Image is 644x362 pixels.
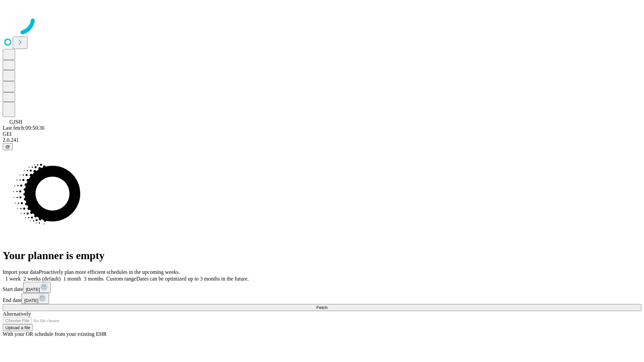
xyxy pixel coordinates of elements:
[63,276,81,282] span: 1 month
[84,276,104,282] span: 3 months
[5,144,10,149] span: @
[21,293,49,304] button: [DATE]
[3,304,641,311] button: Fetch
[39,269,180,275] span: Proactively plan more efficient schedules in the upcoming weeks.
[3,143,13,150] button: @
[3,131,641,137] div: GEI
[3,331,107,337] span: With your OR schedule from your existing EHR
[26,287,40,292] span: [DATE]
[3,137,641,143] div: 2.0.241
[106,276,136,282] span: Custom range
[24,298,38,303] span: [DATE]
[3,293,641,304] div: End date
[3,249,641,262] h1: Your planner is empty
[3,311,31,317] span: Alternatively
[136,276,249,282] span: Dates can be optimized up to 3 months in the future.
[23,276,61,282] span: 2 weeks (default)
[23,282,51,293] button: [DATE]
[3,282,641,293] div: Start date
[316,305,327,310] span: Fetch
[5,276,21,282] span: 1 week
[9,119,22,125] span: GJSH
[3,269,39,275] span: Import your data
[3,125,45,131] span: Last fetch: 09:50:36
[3,324,33,331] button: Upload a file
